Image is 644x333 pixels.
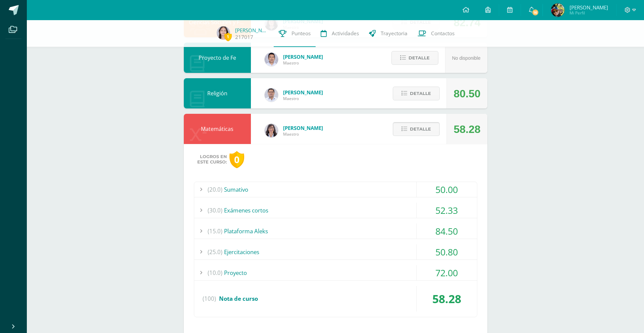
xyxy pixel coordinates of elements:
[417,286,477,312] div: 58.28
[283,53,323,60] span: [PERSON_NAME]
[291,30,311,37] span: Punteos
[235,34,253,41] a: 217017
[431,30,454,37] span: Contactos
[417,203,477,218] div: 52.33
[452,55,481,61] span: No disponible
[316,20,364,47] a: Actividades
[453,79,480,109] div: 80.50
[194,182,477,197] div: Sumativo
[219,295,258,302] span: Nota de curso
[409,52,430,64] span: Detalle
[194,244,477,259] div: Ejercitaciones
[570,4,608,11] span: [PERSON_NAME]
[217,26,230,40] img: 9d1d35e0bb0cd54e0b4afa38b8c284d9.png
[410,123,431,135] span: Detalle
[194,203,477,218] div: Exámenes cortos
[208,244,222,259] span: (25.0)
[235,27,269,34] a: [PERSON_NAME]
[229,151,244,168] div: 0
[194,265,477,280] div: Proyecto
[364,20,413,47] a: Trayectoria
[283,125,323,131] span: [PERSON_NAME]
[265,124,278,137] img: 11d0a4ab3c631824f792e502224ffe6b.png
[393,122,440,136] button: Detalle
[551,3,565,17] img: 9328d5e98ceeb7b6b4c8a00374d795d3.png
[532,9,539,16] span: 16
[197,154,227,165] span: Logros en este curso:
[265,53,278,66] img: 4582bc727a9698f22778fe954f29208c.png
[274,20,316,47] a: Punteos
[283,89,323,96] span: [PERSON_NAME]
[417,182,477,197] div: 50.00
[203,286,216,312] span: (100)
[194,224,477,239] div: Plataforma Aleks
[417,265,477,280] div: 72.00
[208,224,222,239] span: (15.0)
[381,30,408,37] span: Trayectoria
[184,78,251,108] div: Religión
[283,60,323,66] span: Maestro
[265,88,278,102] img: 15aaa72b904403ebb7ec886ca542c491.png
[184,114,251,144] div: Matemáticas
[453,114,480,144] div: 58.28
[208,203,222,218] span: (30.0)
[570,10,608,16] span: Mi Perfil
[410,87,431,100] span: Detalle
[393,87,440,100] button: Detalle
[417,244,477,259] div: 50.80
[224,33,232,41] span: 1
[208,182,222,197] span: (20.0)
[283,131,323,137] span: Maestro
[332,30,359,37] span: Actividades
[417,224,477,239] div: 84.50
[184,43,251,73] div: Proyecto de Fe
[283,96,323,101] span: Maestro
[413,20,460,47] a: Contactos
[391,51,438,65] button: Detalle
[208,265,222,280] span: (10.0)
